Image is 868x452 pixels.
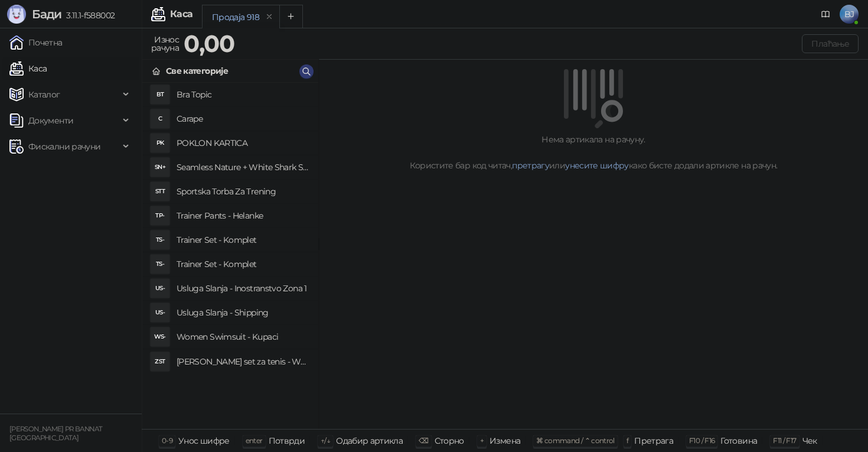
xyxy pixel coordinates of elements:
span: 3.11.1-f588002 [61,10,115,21]
img: Logo [7,5,26,24]
div: TS- [151,230,169,249]
div: grid [142,83,318,429]
span: ⌫ [419,436,428,445]
div: Претрага [634,433,673,448]
h4: [PERSON_NAME] set za tenis - Women Tennis Set [177,352,309,371]
div: BT [151,85,169,104]
div: TS- [151,255,169,274]
div: Унос шифре [178,433,230,448]
div: Сторно [435,433,464,448]
strong: 0,00 [184,29,234,58]
a: унесите шифру [565,160,629,171]
div: C [151,109,169,128]
div: WS- [151,327,169,346]
button: Плаћање [802,34,859,53]
h4: Trainer Pants - Helanke [177,206,309,225]
div: Све категорије [166,64,228,77]
div: US- [151,279,169,298]
h4: Women Swimsuit - Kupaci [177,327,309,346]
div: Нема артикала на рачуну. Користите бар код читач, или како бисте додали артикле на рачун. [333,133,854,172]
div: Износ рачуна [149,32,181,56]
span: + [480,436,484,445]
div: Одабир артикла [336,433,403,448]
a: претрагу [512,160,549,171]
button: Add tab [279,5,303,28]
div: Продаја 918 [212,11,259,24]
span: ↑/↓ [321,436,330,445]
h4: Bra Topic [177,85,309,104]
span: Каталог [28,83,60,106]
div: Измена [490,433,520,448]
button: remove [262,12,277,22]
h4: POKLON KARTICA [177,134,309,152]
span: Бади [32,7,61,21]
a: Документација [816,5,835,24]
span: f [626,436,628,445]
span: enter [246,436,263,445]
div: PK [151,134,169,152]
div: Каса [170,9,192,19]
span: F10 / F16 [689,436,714,445]
div: Чек [802,433,817,448]
div: Готовина [720,433,757,448]
span: BJ [840,5,859,24]
h4: Seamless Nature + White Shark Set [177,158,309,177]
div: Потврди [269,433,305,448]
span: Фискални рачуни [28,135,100,158]
span: Документи [28,109,73,132]
h4: Usluga Slanja - Inostranstvo Zona 1 [177,279,309,298]
h4: Sportska Torba Za Trening [177,182,309,201]
div: US- [151,303,169,322]
h4: Usluga Slanja - Shipping [177,303,309,322]
h4: Trainer Set - Komplet [177,230,309,249]
a: Почетна [9,31,63,54]
div: STT [151,182,169,201]
h4: Carape [177,109,309,128]
div: SN+ [151,158,169,177]
span: ⌘ command / ⌃ control [536,436,615,445]
span: F11 / F17 [773,436,796,445]
a: Каса [9,57,47,80]
div: TP- [151,206,169,225]
div: ZST [151,352,169,371]
h4: Trainer Set - Komplet [177,255,309,274]
span: 0-9 [162,436,172,445]
small: [PERSON_NAME] PR BANNAT [GEOGRAPHIC_DATA] [9,425,102,442]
